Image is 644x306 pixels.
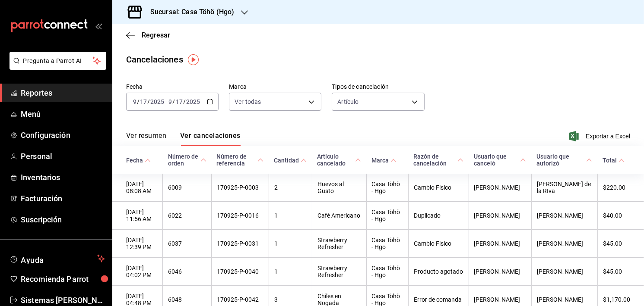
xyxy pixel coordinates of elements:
[147,98,150,105] span: /
[126,84,219,90] label: Fecha
[269,174,312,202] th: 2
[371,157,397,164] span: Marca
[150,98,165,105] input: ----
[571,131,630,141] button: Exportar a Excel
[229,84,321,90] label: Marca
[126,131,166,146] button: Ver resumen
[142,31,170,39] span: Regresar
[10,52,106,70] button: Pregunta a Parrot AI
[126,131,241,146] div: navigation tabs
[366,174,408,202] th: Casa Töhö - Hgo
[597,258,644,286] th: $45.00
[112,202,163,230] th: [DATE] 11:56 AM
[408,230,469,258] th: Cambio Fisico
[317,153,361,167] span: Artículo cancelado
[269,230,312,258] th: 1
[163,174,212,202] th: 6009
[597,230,644,258] th: $45.00
[337,97,358,106] span: Artículo
[413,153,463,167] span: Razón de cancelación
[168,98,172,105] input: --
[269,258,312,286] th: 1
[469,174,531,202] th: [PERSON_NAME]
[274,157,307,164] span: Cantidad
[212,230,269,258] th: 170925-P-0031
[212,174,269,202] th: 170925-P-0003
[312,258,366,286] th: Strawberry Refresher
[474,153,526,167] span: Usuario que canceló
[112,230,163,258] th: [DATE] 12:39 PM
[332,84,424,90] label: Tipos de cancelación
[212,202,269,230] th: 170925-P-0016
[21,129,105,141] span: Configuración
[531,230,597,258] th: [PERSON_NAME]
[143,7,234,17] h3: Sucursal: Casa Töhö (Hgo)
[469,258,531,286] th: [PERSON_NAME]
[23,56,93,66] span: Pregunta a Parrot AI
[126,157,151,164] span: Fecha
[21,193,105,204] span: Facturación
[133,98,137,105] input: --
[112,174,163,202] th: [DATE] 08:08 AM
[408,202,469,230] th: Duplicado
[366,230,408,258] th: Casa Töhö - Hgo
[172,98,175,105] span: /
[366,258,408,286] th: Casa Töhö - Hgo
[188,54,199,65] img: Tooltip marker
[21,172,105,183] span: Inventarios
[408,174,469,202] th: Cambio Fisico
[137,98,140,105] span: /
[531,202,597,230] th: [PERSON_NAME]
[597,174,644,202] th: $220.00
[531,174,597,202] th: [PERSON_NAME] de la RIva
[21,253,94,264] span: Ayuda
[269,202,312,230] th: 1
[312,230,366,258] th: Strawberry Refresher
[163,202,212,230] th: 6022
[126,53,183,66] div: Cancelaciones
[536,153,592,167] span: Usuario que autorizó
[21,273,105,285] span: Recomienda Parrot
[112,258,163,286] th: [DATE] 04:02 PM
[180,131,241,146] button: Ver cancelaciones
[312,202,366,230] th: Café Americano
[6,62,106,72] a: Pregunta a Parrot AI
[217,153,264,167] span: Número de referencia
[312,174,366,202] th: Huevos al Gusto
[469,202,531,230] th: [PERSON_NAME]
[175,98,183,105] input: --
[21,214,105,225] span: Suscripción
[235,97,261,106] span: Ver todas
[95,22,102,29] button: open_drawer_menu
[408,258,469,286] th: Producto agotado
[163,258,212,286] th: 6046
[469,230,531,258] th: [PERSON_NAME]
[126,31,170,39] button: Regresar
[366,202,408,230] th: Casa Töhö - Hgo
[531,258,597,286] th: [PERSON_NAME]
[165,98,167,105] span: -
[21,108,105,120] span: Menú
[21,87,105,99] span: Reportes
[21,150,105,162] span: Personal
[168,153,206,167] span: Número de orden
[597,202,644,230] th: $40.00
[163,230,212,258] th: 6037
[140,98,147,105] input: --
[21,294,105,306] span: Sistemas [PERSON_NAME]
[183,98,186,105] span: /
[603,157,625,164] span: Total
[212,258,269,286] th: 170925-P-0040
[186,98,200,105] input: ----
